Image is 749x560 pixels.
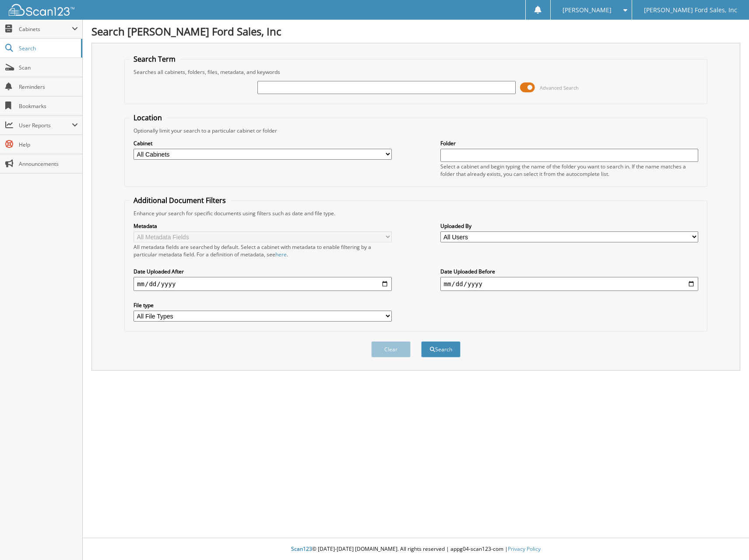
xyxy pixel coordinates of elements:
[129,68,703,76] div: Searches all cabinets, folders, files, metadata, and keywords
[644,7,737,13] span: [PERSON_NAME] Ford Sales, Inc
[134,277,391,291] input: start
[19,64,78,71] span: Scan
[134,140,391,147] label: Cabinet
[19,45,77,52] span: Search
[129,210,703,217] div: Enhance your search for specific documents using filters such as date and file type.
[440,163,698,178] div: Select a cabinet and begin typing the name of the folder you want to search in. If the name match...
[275,251,287,258] a: here
[440,268,698,275] label: Date Uploaded Before
[440,277,698,291] input: end
[291,545,312,553] span: Scan123
[129,196,230,205] legend: Additional Document Filters
[129,54,180,64] legend: Search Term
[91,24,740,38] h1: Search [PERSON_NAME] Ford Sales, Inc
[19,83,78,91] span: Reminders
[563,7,612,13] span: [PERSON_NAME]
[129,113,166,122] legend: Location
[129,127,703,134] div: Optionally limit your search to a particular cabinet or folder
[134,301,391,309] label: File type
[134,222,391,230] label: Metadata
[19,122,72,129] span: User Reports
[440,140,698,147] label: Folder
[134,243,391,258] div: All metadata fields are searched by default. Select a cabinet with metadata to enable filtering b...
[371,341,411,357] button: Clear
[19,141,78,148] span: Help
[9,4,74,16] img: scan123-logo-white.svg
[540,84,579,91] span: Advanced Search
[19,102,78,110] span: Bookmarks
[421,341,461,357] button: Search
[83,539,749,560] div: © [DATE]-[DATE] [DOMAIN_NAME]. All rights reserved | appg04-scan123-com |
[440,222,698,230] label: Uploaded By
[508,545,541,553] a: Privacy Policy
[19,160,78,168] span: Announcements
[134,268,391,275] label: Date Uploaded After
[19,25,72,33] span: Cabinets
